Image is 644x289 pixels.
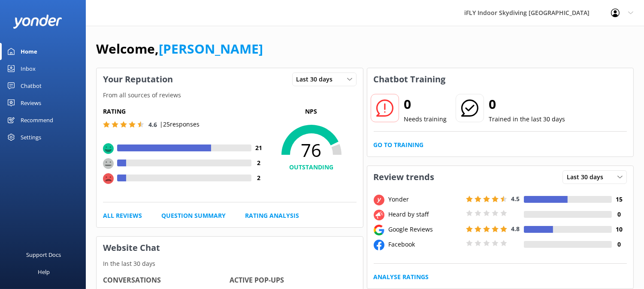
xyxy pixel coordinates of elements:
p: | 25 responses [160,120,200,129]
h3: Chatbot Training [367,68,452,90]
div: Recommend [21,111,53,129]
h4: 0 [612,210,627,219]
span: 76 [266,139,357,161]
div: Reviews [21,94,41,111]
div: Chatbot [21,77,42,94]
h4: 2 [251,158,266,168]
h4: 2 [251,173,266,183]
h4: 15 [612,195,627,204]
div: Heard by staff [387,210,464,219]
div: Facebook [387,240,464,249]
p: In the last 30 days [97,259,363,268]
h2: 0 [404,94,447,114]
h3: Review trends [367,166,441,188]
h4: 21 [251,143,266,153]
span: 4.6 [148,120,157,129]
h1: Welcome, [96,39,263,59]
p: From all sources of reviews [97,90,363,100]
a: All Reviews [103,211,142,220]
a: Question Summary [161,211,226,220]
div: Support Docs [27,246,61,263]
p: NPS [266,107,357,116]
div: Google Reviews [387,225,464,234]
div: Help [38,263,50,280]
h4: Conversations [103,275,230,286]
img: yonder-white-logo.png [13,15,62,29]
p: Needs training [404,114,447,124]
a: Analyse Ratings [374,272,429,282]
p: Trained in the last 30 days [489,114,565,124]
h4: 10 [612,225,627,234]
a: [PERSON_NAME] [159,40,263,57]
h3: Your Reputation [97,68,179,90]
span: Last 30 days [567,172,608,182]
div: Home [21,43,37,60]
h4: 0 [612,240,627,249]
h4: Active Pop-ups [230,275,356,286]
h4: OUTSTANDING [266,163,357,172]
div: Yonder [387,195,464,204]
h3: Website Chat [97,237,363,259]
a: Go to Training [374,140,424,150]
a: Rating Analysis [245,211,299,220]
div: Settings [21,129,41,146]
span: 4.8 [511,225,520,233]
div: Inbox [21,60,36,77]
h2: 0 [489,94,565,114]
span: 4.5 [511,195,520,203]
h5: Rating [103,107,266,116]
span: Last 30 days [296,75,338,84]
